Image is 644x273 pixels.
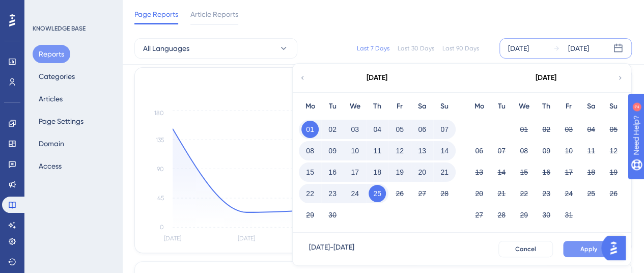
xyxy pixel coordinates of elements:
[366,100,388,113] div: Th
[536,72,556,84] div: [DATE]
[324,121,341,138] button: 02
[33,45,70,63] button: Reports
[490,100,513,113] div: Tu
[560,142,577,159] button: 10
[498,241,553,257] button: Cancel
[515,163,533,181] button: 15
[367,72,387,84] div: [DATE]
[436,185,453,202] button: 28
[411,100,433,113] div: Sa
[134,38,297,59] button: All Languages
[582,163,600,181] button: 18
[515,142,533,159] button: 08
[442,44,479,52] div: Last 90 Days
[436,142,453,159] button: 14
[560,206,577,224] button: 31
[71,5,74,13] div: 2
[301,163,319,181] button: 15
[143,42,189,54] span: All Languages
[134,8,178,20] span: Page Reports
[470,163,488,181] button: 13
[299,100,321,113] div: Mo
[346,142,363,159] button: 10
[413,163,431,181] button: 20
[535,100,557,113] div: Th
[538,142,555,159] button: 09
[538,206,555,224] button: 30
[190,8,238,20] span: Article Reports
[468,100,490,113] div: Mo
[515,121,533,138] button: 01
[515,206,533,224] button: 29
[164,235,181,242] tspan: [DATE]
[605,142,622,159] button: 12
[493,185,510,202] button: 21
[324,163,341,181] button: 16
[33,90,69,108] button: Articles
[157,195,164,202] tspan: 45
[33,157,68,175] button: Access
[346,163,363,181] button: 17
[582,121,600,138] button: 04
[398,44,434,52] div: Last 30 Days
[324,142,341,159] button: 09
[369,185,386,202] button: 25
[388,100,411,113] div: Fr
[344,100,366,113] div: We
[357,44,389,52] div: Last 7 Days
[560,163,577,181] button: 17
[324,185,341,202] button: 23
[605,163,622,181] button: 19
[580,100,602,113] div: Sa
[413,185,431,202] button: 27
[33,67,81,86] button: Categories
[309,241,354,257] div: [DATE] - [DATE]
[160,224,164,231] tspan: 0
[301,185,319,202] button: 22
[508,42,529,54] div: [DATE]
[470,206,488,224] button: 27
[369,163,386,181] button: 18
[433,100,456,113] div: Su
[605,185,622,202] button: 26
[557,100,580,113] div: Fr
[538,185,555,202] button: 23
[470,185,488,202] button: 20
[602,100,625,113] div: Su
[413,121,431,138] button: 06
[369,121,386,138] button: 04
[301,206,319,224] button: 29
[470,142,488,159] button: 06
[156,137,164,144] tspan: 135
[436,163,453,181] button: 21
[515,185,533,202] button: 22
[33,134,70,153] button: Domain
[436,121,453,138] button: 07
[346,121,363,138] button: 03
[391,163,408,181] button: 19
[513,100,535,113] div: We
[33,112,90,130] button: Page Settings
[24,3,64,15] span: Need Help?
[605,121,622,138] button: 05
[493,206,510,224] button: 28
[582,185,600,202] button: 25
[157,166,164,173] tspan: 90
[560,121,577,138] button: 03
[538,163,555,181] button: 16
[493,163,510,181] button: 14
[301,142,319,159] button: 08
[413,142,431,159] button: 13
[391,121,408,138] button: 05
[568,42,589,54] div: [DATE]
[582,142,600,159] button: 11
[493,142,510,159] button: 07
[538,121,555,138] button: 02
[324,206,341,224] button: 30
[515,245,536,253] span: Cancel
[391,142,408,159] button: 12
[301,121,319,138] button: 01
[369,142,386,159] button: 11
[560,185,577,202] button: 24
